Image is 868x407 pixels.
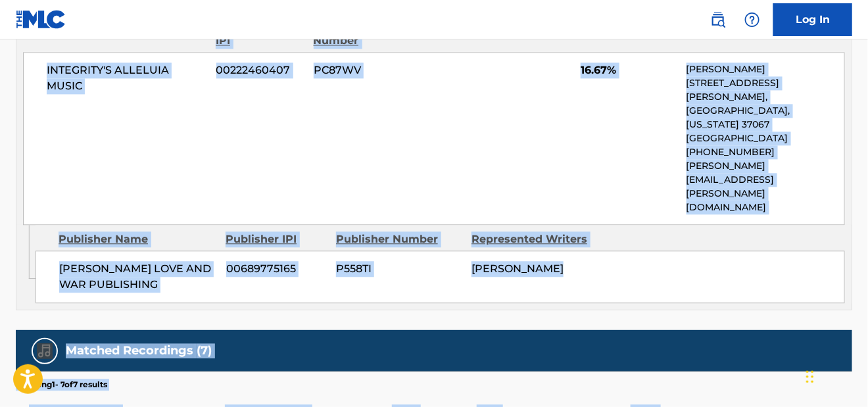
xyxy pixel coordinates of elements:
[802,344,868,407] iframe: Chat Widget
[773,3,852,36] a: Log In
[226,261,326,277] span: 00689775165
[471,262,564,275] span: [PERSON_NAME]
[59,261,216,293] span: [PERSON_NAME] LOVE AND WAR PUBLISHING
[687,104,844,132] p: [GEOGRAPHIC_DATA], [US_STATE] 37067
[806,357,814,396] div: Drag
[687,62,844,76] p: [PERSON_NAME]
[710,12,726,28] img: search
[66,343,212,358] h5: Matched Recordings (7)
[581,62,677,78] span: 16.67%
[336,231,462,247] div: Publisher Number
[216,62,304,78] span: 00222460407
[47,62,206,94] span: INTEGRITY'S ALLELUIA MUSIC
[705,7,731,33] a: Public Search
[226,231,325,247] div: Publisher IPI
[687,76,844,104] p: [STREET_ADDRESS][PERSON_NAME],
[37,343,53,359] img: Matched Recordings
[687,132,844,145] p: [GEOGRAPHIC_DATA]
[59,231,216,247] div: Publisher Name
[739,7,765,33] div: Help
[687,145,844,159] p: [PHONE_NUMBER]
[16,10,66,29] img: MLC Logo
[336,261,462,277] span: P558TI
[744,12,760,28] img: help
[16,379,107,391] p: Showing 1 - 7 of 7 results
[687,159,844,214] p: [PERSON_NAME][EMAIL_ADDRESS][PERSON_NAME][DOMAIN_NAME]
[471,231,597,247] div: Represented Writers
[314,62,433,78] span: PC87WV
